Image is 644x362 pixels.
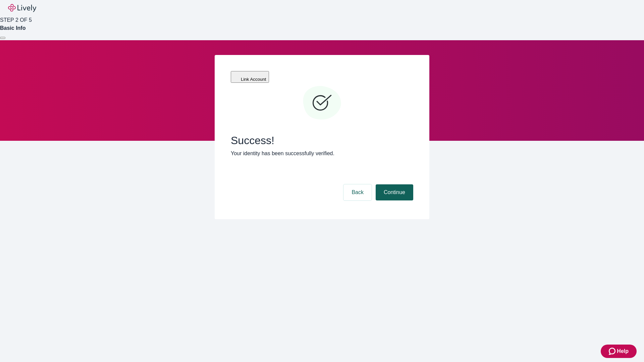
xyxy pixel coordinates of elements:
button: Continue [376,184,413,200]
span: Success! [231,134,413,147]
p: Your identity has been successfully verified. [231,149,413,158]
img: Lively [8,4,36,12]
span: Help [617,347,629,355]
svg: Zendesk support icon [609,347,617,355]
button: Link Account [231,71,269,83]
button: Back [343,184,372,200]
svg: Checkmark icon [302,83,342,123]
button: Zendesk support iconHelp [601,345,637,358]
